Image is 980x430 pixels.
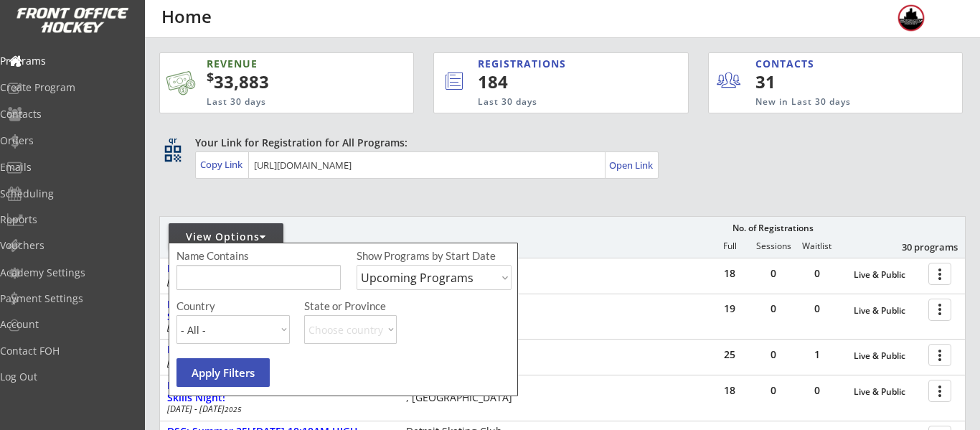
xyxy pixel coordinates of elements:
[406,380,519,404] div: Detroit Skating Club , [GEOGRAPHIC_DATA]
[755,70,844,94] div: 31
[796,385,839,396] div: 0
[928,263,951,285] button: more_vert
[708,385,751,396] div: 18
[207,68,214,85] sup: $
[854,306,921,316] div: Live & Public
[207,96,349,108] div: Last 30 days
[478,70,639,94] div: 184
[225,404,242,414] em: 2025
[176,358,270,387] button: Apply Filters
[164,136,181,145] div: qr
[796,304,839,314] div: 0
[167,405,387,413] div: [DATE] - [DATE]
[752,385,795,396] div: 0
[752,268,795,279] div: 0
[752,304,795,314] div: 0
[167,380,391,404] div: DSC: Summer 25' [DATE] 6:05PM LTP-6U-8U Skills Night!
[928,299,951,321] button: more_vert
[728,223,817,233] div: No. of Registrations
[167,263,391,275] div: DSC: Summer 25' [DATE] 5:10PM
[304,301,509,312] div: State or Province
[169,230,283,244] div: View Options
[795,241,838,251] div: Waitlist
[796,268,839,279] div: 0
[708,304,751,314] div: 19
[176,301,290,312] div: Country
[854,270,921,280] div: Live & Public
[167,299,391,323] div: DSC: Summer 25' [DATE] 6:05PM LTP / 6U / 8U Skills Night!
[207,57,349,71] div: REVENUE
[609,155,654,175] a: Open Link
[928,380,951,402] button: more_vert
[176,251,290,261] div: Name Contains
[195,136,921,150] div: Your Link for Registration for All Programs:
[167,323,387,332] div: [DATE] - [DATE]
[708,241,751,251] div: Full
[755,57,821,71] div: CONTACTS
[752,241,795,251] div: Sessions
[796,350,839,360] div: 1
[478,96,628,108] div: Last 30 days
[854,387,921,397] div: Live & Public
[167,344,391,356] div: DSC: Summer 25' [DATE] 5:10PM
[200,158,245,171] div: Copy Link
[755,96,895,108] div: New in Last 30 days
[609,159,654,172] div: Open Link
[928,344,951,366] button: more_vert
[162,143,184,164] button: qr_code
[207,70,368,94] div: 33,883
[752,350,795,360] div: 0
[708,268,751,279] div: 18
[478,57,625,71] div: REGISTRATIONS
[708,350,751,360] div: 25
[357,251,509,261] div: Show Programs by Start Date
[167,278,387,286] div: [DATE] - [DATE]
[854,351,921,361] div: Live & Public
[883,240,958,253] div: 30 programs
[167,359,387,368] div: [DATE] - [DATE]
